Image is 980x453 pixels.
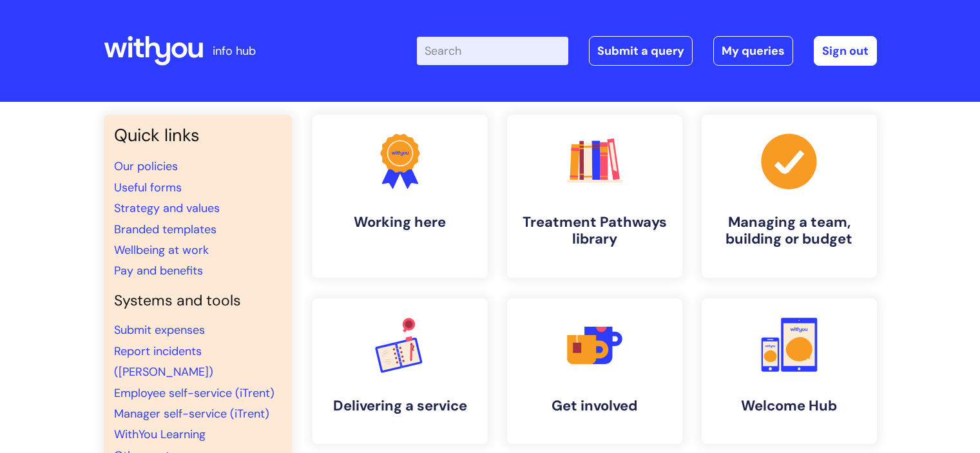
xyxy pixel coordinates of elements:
[312,115,488,278] a: Working here
[114,385,274,401] a: Employee self-service (iTrent)
[114,125,282,146] h3: Quick links
[114,427,206,442] a: WithYou Learning
[507,298,682,444] a: Get involved
[712,398,867,414] h4: Welcome Hub
[323,398,477,414] h4: Delivering a service
[114,343,213,380] a: Report incidents ([PERSON_NAME])
[114,222,216,237] a: Branded templates
[323,214,477,231] h4: Working here
[702,115,877,278] a: Managing a team, building or budget
[507,115,682,278] a: Treatment Pathways library
[312,298,488,444] a: Delivering a service
[517,214,672,248] h4: Treatment Pathways library
[114,200,220,216] a: Strategy and values
[713,36,793,66] a: My queries
[114,263,203,278] a: Pay and benefits
[114,242,209,258] a: Wellbeing at work
[702,298,877,444] a: Welcome Hub
[589,36,693,66] a: Submit a query
[712,214,867,248] h4: Managing a team, building or budget
[114,322,205,338] a: Submit expenses
[417,36,877,66] div: | -
[114,159,178,174] a: Our policies
[114,406,269,421] a: Manager self-service (iTrent)
[213,41,256,61] p: info hub
[417,37,568,65] input: Search
[114,292,282,310] h4: Systems and tools
[114,180,182,195] a: Useful forms
[814,36,877,66] a: Sign out
[517,398,672,414] h4: Get involved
